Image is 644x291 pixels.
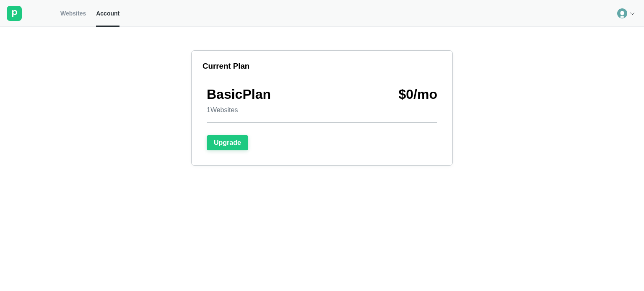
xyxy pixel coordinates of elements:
span: Account [96,10,119,17]
p: 1 Websites [207,106,271,114]
div: Upgrade [214,139,241,147]
span: Websites [60,10,86,17]
button: Upgrade [207,135,248,150]
h3: Current Plan [203,62,249,71]
h1: $ 0 /mo [399,87,437,102]
h1: Basic Plan [207,87,271,102]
